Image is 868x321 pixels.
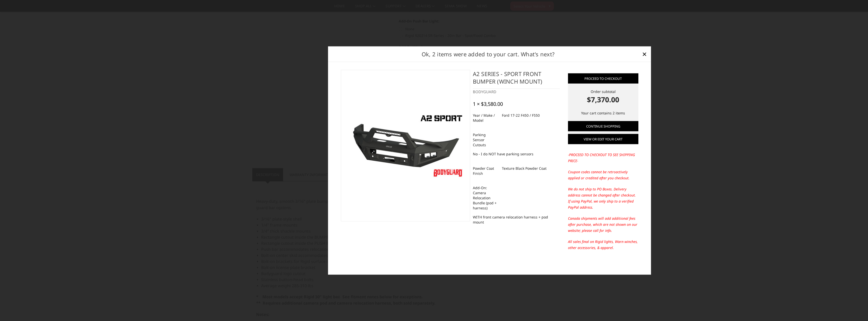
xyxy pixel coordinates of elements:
span: × [642,48,647,59]
dt: Parking Sensor Cutouts [473,130,498,149]
div: Order subtotal [568,89,638,105]
p: Canada shipments will add additional fees after purchase, which are not shown on our website; ple... [568,215,638,233]
dd: WITH front camera relocation harness + pod mount [473,212,560,227]
a: Close [640,50,648,58]
p: -PROCEED TO CHECKOUT TO SEE SHIPPING PRICE- [568,152,638,164]
dt: Add-On: Camera Relocation Bundle (pod + harness) [473,183,498,212]
h2: Ok, 2 items were added to your cart. What's next? [336,50,640,58]
p: We do not ship to PO Boxes. Delivery address cannot be changed after checkout. If using PayPal, w... [568,186,638,210]
div: 1 × $3,580.00 [473,101,503,107]
a: Proceed to checkout [568,73,638,84]
dd: No - I do NOT have parking sensors [473,149,533,158]
p: Coupon codes cannot be retroactively applied or credited after you checkout. [568,169,638,181]
p: Your cart contains 2 items [568,110,638,116]
h4: A2 Series - Sport Front Bumper (winch mount) [473,70,560,89]
p: All sales final on Rigid lights, Warn winches, other accessories, & apparel. [568,238,638,251]
a: View or edit your cart [568,134,638,144]
dd: Ford 17-22 F450 / F550 [502,111,540,120]
dt: Powder Coat Finish [473,164,498,178]
a: Continue Shopping [568,121,638,131]
img: A2 Series - Sport Front Bumper (winch mount) [344,111,467,180]
dd: Texture Black Powder Coat [502,164,547,173]
dt: Year / Make / Model [473,111,498,125]
div: BODYGUARD [473,89,560,95]
strong: $7,370.00 [568,94,638,105]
